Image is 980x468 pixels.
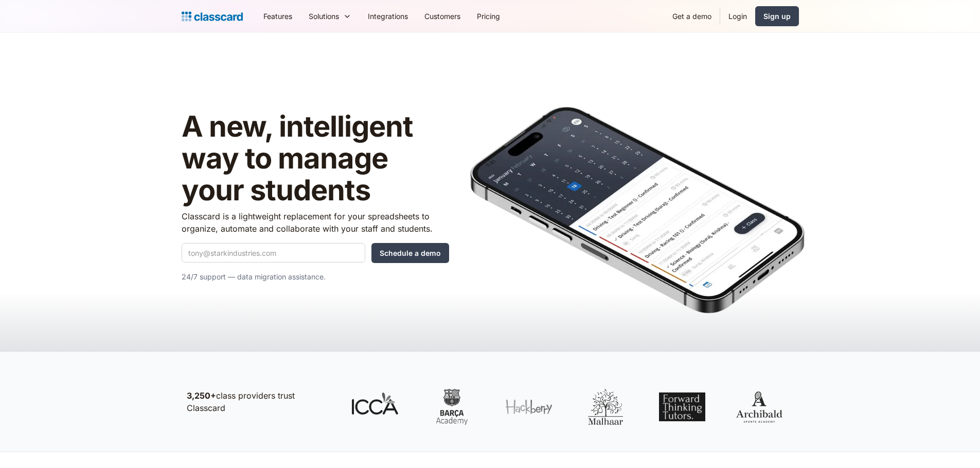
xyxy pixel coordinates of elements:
input: Schedule a demo [371,243,449,263]
a: Get a demo [664,5,720,28]
strong: 3,250+ [187,390,216,401]
h1: A new, intelligent way to manage your students [182,111,449,206]
a: Login [720,5,755,28]
input: tony@starkindustries.com [182,243,365,263]
form: Quick Demo Form [182,243,449,263]
a: Features [255,5,300,28]
p: 24/7 support — data migration assistance. [182,271,449,283]
div: Sign up [763,11,791,22]
div: Solutions [300,5,360,28]
div: Solutions [309,11,339,22]
a: Pricing [469,5,508,28]
a: Integrations [360,5,416,28]
p: class providers trust Classcard [187,389,331,414]
a: Sign up [755,6,799,26]
a: Customers [416,5,469,28]
a: Logo [182,9,243,24]
p: Classcard is a lightweight replacement for your spreadsheets to organize, automate and collaborat... [182,210,449,235]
